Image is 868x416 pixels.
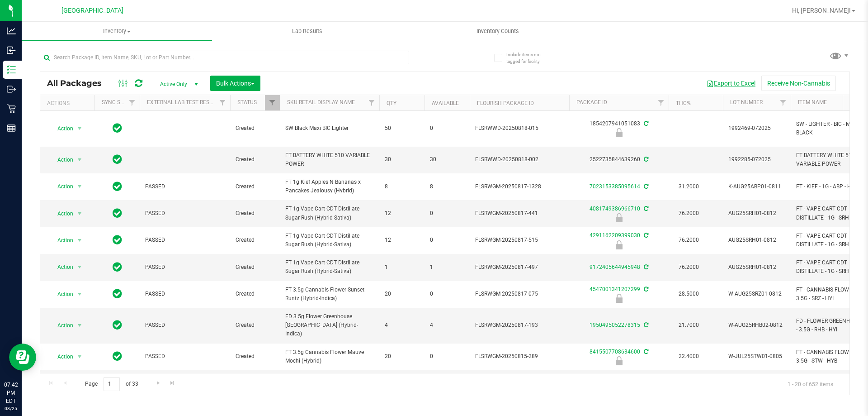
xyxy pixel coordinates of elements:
[74,234,85,247] span: select
[166,377,179,389] a: Go to the last page
[145,236,225,244] span: PASSED
[430,155,464,164] span: 30
[7,46,16,55] inline-svg: Inbound
[430,290,464,298] span: 0
[74,207,85,220] span: select
[568,294,670,303] div: Launch Hold
[113,261,122,273] span: In Sync
[796,348,864,365] span: FT - CANNABIS FLOWER - 3.5G - STW - HYB
[674,350,703,363] span: 22.4000
[236,124,274,133] span: Created
[475,124,564,133] span: FLSRWWD-20250818-015
[728,236,785,244] span: AUG25SRH01-0812
[212,22,402,41] a: Lab Results
[796,286,864,303] span: FT - CANNABIS FLOWER - 3.5G - SRZ - HYI
[506,51,552,65] span: Include items not tagged for facility
[49,319,74,332] span: Action
[385,155,419,164] span: 30
[265,95,280,110] a: Filter
[61,7,123,14] span: [GEOGRAPHIC_DATA]
[728,290,785,298] span: W-AUG25SRZ01-0812
[47,78,111,88] span: All Packages
[49,234,74,247] span: Action
[74,122,85,135] span: select
[113,287,122,300] span: In Sync
[674,180,703,193] span: 31.2000
[7,85,16,94] inline-svg: Outbound
[285,286,374,303] span: FT 3.5g Cannabis Flower Sunset Runtz (Hybrid-Indica)
[430,236,464,244] span: 0
[642,156,648,163] span: Sync from Compliance System
[590,183,640,190] a: 7023153385095614
[475,263,564,272] span: FLSRWGM-20250817-497
[22,22,212,41] a: Inventory
[761,76,836,91] button: Receive Non-Cannabis
[654,95,669,110] a: Filter
[576,99,607,105] a: Package ID
[475,236,564,244] span: FLSRWGM-20250817-515
[385,321,419,330] span: 4
[385,182,419,191] span: 8
[642,206,648,212] span: Sync from Compliance System
[77,377,146,391] span: Page of 33
[568,213,670,222] div: Newly Received
[74,153,85,166] span: select
[216,80,255,87] span: Bulk Actions
[287,99,355,105] a: Sku Retail Display Name
[728,209,785,218] span: AUG25SRH01-0812
[642,120,648,127] span: Sync from Compliance System
[432,100,459,106] a: Available
[430,209,464,218] span: 0
[113,234,122,246] span: In Sync
[674,207,703,220] span: 76.2000
[145,263,225,272] span: PASSED
[210,76,260,91] button: Bulk Actions
[402,22,593,41] a: Inventory Counts
[40,51,409,64] input: Search Package ID, Item Name, SKU, Lot or Part Number...
[568,120,670,137] div: 1854207941051083
[236,182,274,191] span: Created
[145,290,225,298] span: PASSED
[674,234,703,247] span: 76.2000
[22,27,212,35] span: Inventory
[385,290,419,298] span: 20
[430,263,464,272] span: 1
[285,205,374,222] span: FT 1g Vape Cart CDT Distillate Sugar Rush (Hybrid-Sativa)
[385,209,419,218] span: 12
[236,209,274,218] span: Created
[796,182,864,191] span: FT - KIEF - 1G - ABP - HYB
[237,99,257,105] a: Status
[49,207,74,220] span: Action
[285,178,374,195] span: FT 1g Kief Apples N Bananas x Pancakes Jealousy (Hybrid)
[475,321,564,330] span: FLSRWGM-20250817-193
[113,319,122,331] span: In Sync
[4,405,18,412] p: 08/25
[430,321,464,330] span: 4
[796,258,864,276] span: FT - VAPE CART CDT DISTILLATE - 1G - SRH - HYS
[590,232,640,239] a: 4291162209399030
[7,65,16,74] inline-svg: Inventory
[730,99,763,105] a: Lot Number
[464,27,531,35] span: Inventory Counts
[568,240,670,249] div: Newly Received
[642,232,648,239] span: Sync from Compliance System
[776,95,791,110] a: Filter
[74,180,85,193] span: select
[285,232,374,249] span: FT 1g Vape Cart CDT Distillate Sugar Rush (Hybrid-Sativa)
[385,236,419,244] span: 12
[798,99,827,105] a: Item Name
[728,352,785,361] span: W-JUL25STW01-0805
[102,99,137,105] a: Sync Status
[676,100,691,106] a: THC%
[125,95,140,110] a: Filter
[642,349,648,355] span: Sync from Compliance System
[113,122,122,134] span: In Sync
[7,104,16,113] inline-svg: Retail
[642,286,648,292] span: Sync from Compliance System
[475,352,564,361] span: FLSRWGM-20250815-289
[568,155,670,164] div: 2522735844639260
[49,180,74,193] span: Action
[236,290,274,298] span: Created
[430,124,464,133] span: 0
[49,288,74,301] span: Action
